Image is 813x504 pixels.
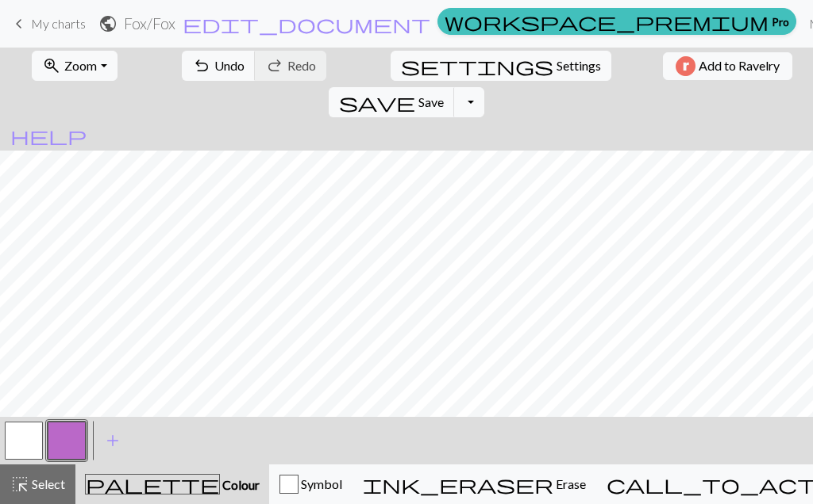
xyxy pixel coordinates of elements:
button: Colour [75,464,269,504]
span: Zoom [64,58,97,73]
span: add [103,430,122,452]
button: Symbol [269,464,353,504]
span: undo [192,55,211,77]
button: Save [329,87,455,117]
span: public [98,13,118,35]
span: save [339,91,415,113]
button: Erase [353,464,596,504]
a: My charts [10,10,86,37]
span: Add to Ravelry [699,56,780,76]
img: Ravelry [676,56,695,76]
span: zoom_in [42,55,61,77]
span: Erase [553,476,586,491]
span: keyboard_arrow_left [10,13,29,35]
span: Select [29,476,65,491]
span: Symbol [299,476,342,491]
span: highlight_alt [10,473,29,495]
span: Settings [557,56,601,75]
span: ink_eraser [363,473,553,495]
span: Colour [220,477,260,492]
span: palette [86,473,219,495]
button: Zoom [32,51,117,81]
button: Undo [182,51,256,81]
span: edit_document [183,13,430,35]
span: help [10,124,87,147]
span: My charts [31,16,86,31]
button: SettingsSettings [391,51,611,81]
button: Add to Ravelry [663,52,792,80]
span: Undo [214,58,245,73]
a: Pro [437,8,796,35]
i: Settings [401,56,553,75]
span: Save [418,94,444,109]
h2: Fox / Fox [124,14,175,32]
span: settings [401,55,553,77]
span: workspace_premium [445,10,769,32]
